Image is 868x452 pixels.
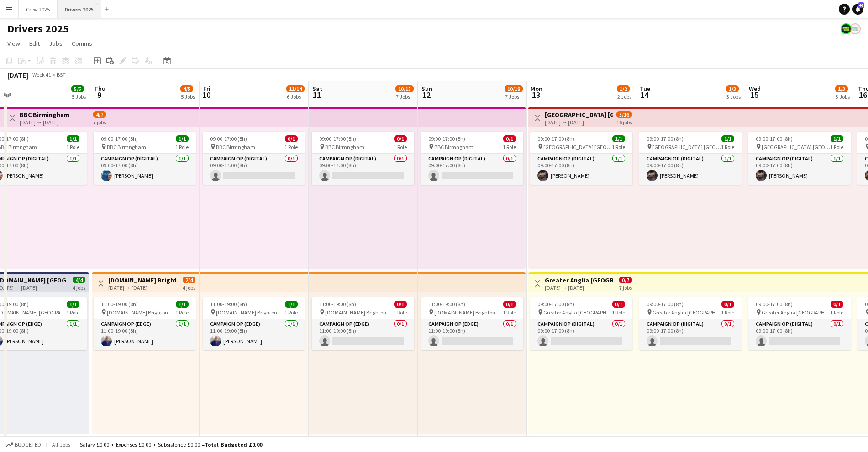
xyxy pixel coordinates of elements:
app-job-card: 09:00-17:00 (8h)1/1 [GEOGRAPHIC_DATA] [GEOGRAPHIC_DATA]1 RoleCampaign Op (Digital)1/109:00-17:00 ... [748,132,851,185]
span: BBC Birmngham [434,144,473,150]
a: Edit [26,37,43,49]
button: Drivers 2025 [58,0,101,18]
h3: [DOMAIN_NAME] Brighton [108,276,176,284]
span: 0/1 [394,135,407,142]
span: 1 Role [503,309,516,316]
app-user-avatar: Claire Stewart [850,23,861,34]
div: 4 jobs [73,283,85,291]
app-job-card: 09:00-17:00 (8h)0/1 Greater Anglia [GEOGRAPHIC_DATA]1 RoleCampaign Op (Digital)0/109:00-17:00 (8h) [530,297,632,350]
div: 3 Jobs [726,93,741,100]
span: [DOMAIN_NAME] Brighton [434,309,495,316]
app-card-role: Campaign Op (Digital)1/109:00-17:00 (8h)[PERSON_NAME] [530,154,632,185]
div: 4 jobs [183,283,195,291]
span: 09:00-17:00 (8h) [537,301,574,308]
span: 11/14 [286,85,305,92]
a: View [4,37,24,49]
span: 1 Role [612,309,625,316]
app-card-role: Campaign Op (Digital)0/109:00-17:00 (8h) [421,154,523,185]
span: 4/4 [73,277,85,283]
span: 1 Role [284,144,298,150]
span: 14 [638,90,650,100]
span: 11:00-19:00 (8h) [210,301,247,308]
span: 1 Role [612,144,625,150]
span: 1 Role [175,309,189,316]
app-job-card: 09:00-17:00 (8h)0/1 BBC Birmngham1 RoleCampaign Op (Digital)0/109:00-17:00 (8h) [312,132,414,185]
div: 7 Jobs [396,93,413,100]
span: 0/1 [612,301,625,308]
span: 11:00-19:00 (8h) [428,301,465,308]
span: 9 [93,90,105,100]
div: 2 Jobs [617,93,631,100]
a: 41 [852,4,863,15]
div: [DATE] → [DATE] [108,284,176,291]
span: All jobs [50,441,72,448]
span: 1 Role [66,144,79,150]
h3: [GEOGRAPHIC_DATA] [GEOGRAPHIC_DATA] [545,111,613,119]
app-user-avatar: Nicola Price [841,23,852,34]
app-job-card: 09:00-17:00 (8h)0/1 BBC Birmngham1 RoleCampaign Op (Digital)0/109:00-17:00 (8h) [203,132,305,185]
span: [DOMAIN_NAME] Brighton [325,309,386,316]
app-card-role: Campaign Op (Digital)1/109:00-17:00 (8h)[PERSON_NAME] [748,154,851,185]
div: 09:00-17:00 (8h)1/1 [GEOGRAPHIC_DATA] [GEOGRAPHIC_DATA]1 RoleCampaign Op (Digital)1/109:00-17:00 ... [639,132,742,185]
app-card-role: Campaign Op (Edge)0/111:00-19:00 (8h) [421,319,523,350]
span: 09:00-17:00 (8h) [428,135,465,142]
app-job-card: 09:00-17:00 (8h)0/1 Greater Anglia [GEOGRAPHIC_DATA]1 RoleCampaign Op (Digital)0/109:00-17:00 (8h) [639,297,742,350]
div: Salary £0.00 + Expenses £0.00 + Subsistence £0.00 = [80,441,262,448]
span: 1 Role [830,144,843,150]
span: 41 [858,2,864,8]
div: 7 jobs [619,283,632,291]
span: 1 Role [284,309,298,316]
app-card-role: Campaign Op (Digital)0/109:00-17:00 (8h) [312,154,414,185]
div: [DATE] → [DATE] [545,119,613,126]
span: 1 Role [830,309,843,316]
h3: Greater Anglia [GEOGRAPHIC_DATA] [545,276,613,284]
div: 16 jobs [616,118,632,126]
div: 3 Jobs [836,93,850,100]
span: 09:00-17:00 (8h) [756,301,793,308]
app-job-card: 09:00-17:00 (8h)1/1 BBC Birmngham1 RoleCampaign Op (Digital)1/109:00-17:00 (8h)[PERSON_NAME] [94,132,196,185]
span: 15 [747,90,761,100]
span: 1/3 [835,85,848,92]
div: [DATE] → [DATE] [20,119,69,126]
a: Jobs [45,37,66,49]
span: BBC Birmngham [216,144,255,150]
span: 1/2 [617,85,630,92]
span: 0/1 [285,135,298,142]
span: View [7,39,20,48]
h1: Drivers 2025 [7,22,69,36]
app-card-role: Campaign Op (Edge)0/111:00-19:00 (8h) [312,319,414,350]
span: 1/1 [176,135,189,142]
span: 1/1 [612,135,625,142]
app-card-role: Campaign Op (Digital)1/109:00-17:00 (8h)[PERSON_NAME] [94,154,196,185]
div: 11:00-19:00 (8h)1/1 [DOMAIN_NAME] Brighton1 RoleCampaign Op (Edge)1/111:00-19:00 (8h)[PERSON_NAME] [94,297,196,350]
div: 7 Jobs [505,93,522,100]
span: 1 Role [503,144,516,150]
div: 11:00-19:00 (8h)1/1 [DOMAIN_NAME] Brighton1 RoleCampaign Op (Edge)1/111:00-19:00 (8h)[PERSON_NAME] [203,297,305,350]
span: 0/1 [721,301,734,308]
span: 1/1 [721,135,734,142]
span: 1/1 [67,301,79,308]
app-card-role: Campaign Op (Digital)0/109:00-17:00 (8h) [530,319,632,350]
app-job-card: 09:00-17:00 (8h)0/1 BBC Birmngham1 RoleCampaign Op (Digital)0/109:00-17:00 (8h) [421,132,523,185]
div: BST [57,71,66,78]
span: 1 Role [394,309,407,316]
span: Sun [421,85,432,93]
span: 0/1 [831,301,843,308]
span: Fri [203,85,210,93]
span: 09:00-17:00 (8h) [101,135,138,142]
div: 5 Jobs [181,93,195,100]
span: Comms [72,39,92,48]
div: 6 Jobs [287,93,304,100]
button: Budgeted [5,440,42,450]
span: Sat [312,85,322,93]
span: Greater Anglia [GEOGRAPHIC_DATA] [543,309,612,316]
span: 1/1 [285,301,298,308]
app-card-role: Campaign Op (Edge)1/111:00-19:00 (8h)[PERSON_NAME] [203,319,305,350]
app-job-card: 11:00-19:00 (8h)0/1 [DOMAIN_NAME] Brighton1 RoleCampaign Op (Edge)0/111:00-19:00 (8h) [312,297,414,350]
span: Wed [749,85,761,93]
span: 10 [202,90,210,100]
